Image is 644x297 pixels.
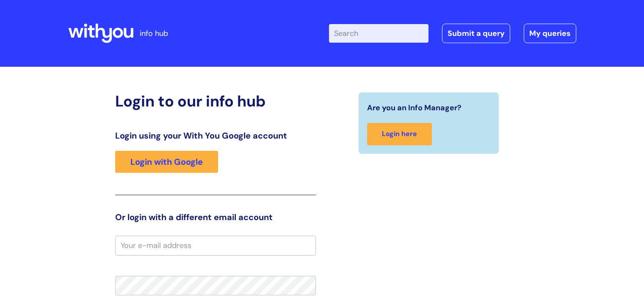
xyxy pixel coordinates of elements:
[140,27,168,40] p: info hub
[367,101,462,114] span: Are you an Info Manager?
[524,24,576,43] a: My queries
[115,92,316,110] h2: Login to our info hub
[115,131,316,141] h3: Login using your With You Google account
[115,212,316,222] h3: Or login with a different email account
[367,123,432,145] a: Login here
[115,151,218,173] a: Login with Google
[442,24,510,43] a: Submit a query
[115,236,316,255] input: Your e-mail address
[329,24,428,43] input: Search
